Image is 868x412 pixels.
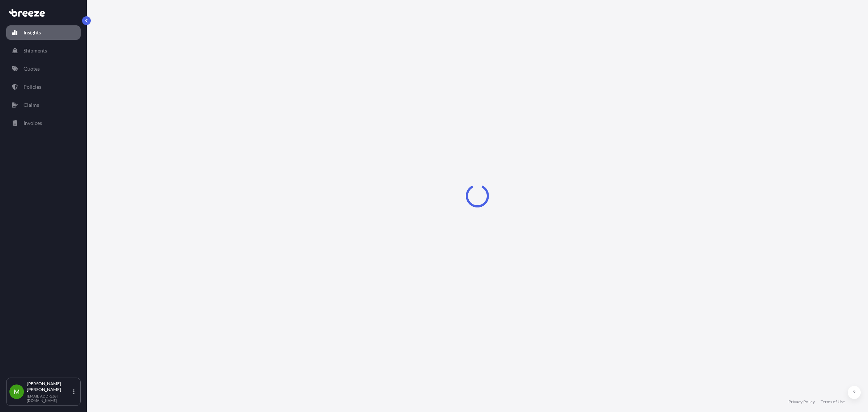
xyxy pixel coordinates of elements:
p: Policies [24,83,41,91]
a: Shipments [6,43,81,58]
p: Quotes [24,65,40,72]
p: Invoices [24,119,42,127]
p: Claims [24,101,39,109]
a: Quotes [6,62,81,76]
a: Policies [6,80,81,94]
a: Invoices [6,116,81,130]
a: Insights [6,25,81,40]
p: Shipments [24,47,47,54]
a: Terms of Use [821,399,845,405]
p: [PERSON_NAME] [PERSON_NAME] [27,381,72,392]
p: [EMAIL_ADDRESS][DOMAIN_NAME] [27,394,72,403]
span: M [14,388,20,395]
a: Claims [6,98,81,112]
a: Privacy Policy [788,399,815,405]
p: Insights [24,29,41,36]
